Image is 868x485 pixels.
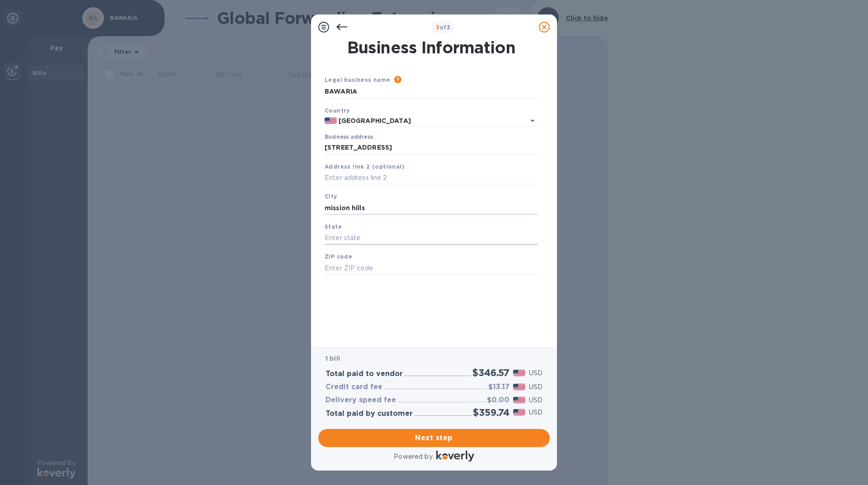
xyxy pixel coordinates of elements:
[513,397,525,403] img: USD
[325,410,413,418] h3: Total paid by customer
[325,193,337,200] b: City
[325,107,350,114] b: Country
[325,201,538,215] input: Enter city
[436,24,439,31] span: 3
[513,384,525,390] img: USD
[325,355,340,362] b: 1 bill
[529,382,542,392] p: USD
[436,451,474,461] img: Logo
[529,396,542,405] p: USD
[473,407,509,418] h2: $359.74
[526,114,539,127] button: Open
[337,115,513,127] input: Select country
[325,171,538,185] input: Enter address line 2
[325,76,391,83] b: Legal business name
[325,370,403,378] h3: Total paid to vendor
[325,85,538,99] input: Enter legal business name
[436,24,451,31] b: of 3
[325,118,337,124] img: US
[487,396,509,405] h3: $0.00
[488,383,509,391] h3: $13.17
[325,261,538,275] input: Enter ZIP code
[325,141,538,155] input: Enter address
[513,409,525,415] img: USD
[529,408,542,417] p: USD
[513,370,525,376] img: USD
[325,135,373,140] label: Business address
[325,433,542,443] span: Next step
[325,253,352,260] b: ZIP code
[325,163,405,170] b: Address line 2 (optional)
[529,368,542,378] p: USD
[318,429,550,447] button: Next step
[325,383,382,391] h3: Credit card fee
[325,396,396,405] h3: Delivery speed fee
[472,367,509,378] h2: $346.57
[394,452,432,461] p: Powered by
[323,38,540,57] h1: Business Information
[325,231,538,245] input: Enter state
[325,223,342,230] b: State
